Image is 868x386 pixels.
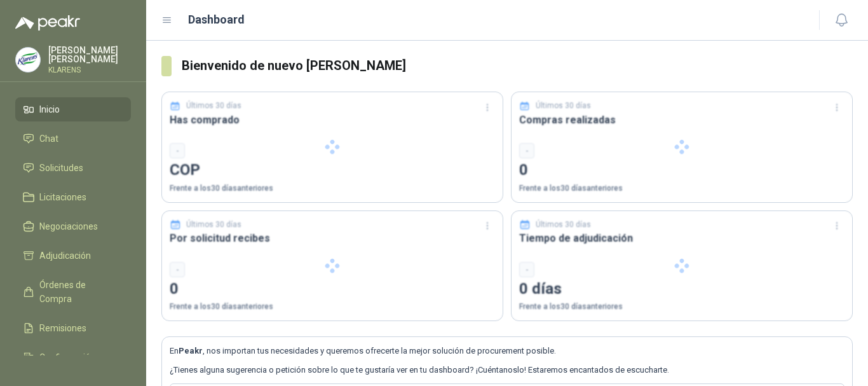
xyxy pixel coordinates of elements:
img: Logo peakr [15,15,80,31]
a: Órdenes de Compra [15,273,131,311]
b: Peakr [179,346,203,355]
p: En , nos importan tus necesidades y queremos ofrecerte la mejor solución de procurement posible. [170,345,844,357]
a: Inicio [15,97,131,121]
span: Remisiones [39,321,86,335]
span: Órdenes de Compra [39,278,119,306]
span: Licitaciones [39,190,86,204]
a: Negociaciones [15,214,131,238]
p: [PERSON_NAME] [PERSON_NAME] [48,46,131,64]
span: Configuración [39,350,95,364]
a: Licitaciones [15,185,131,209]
h1: Dashboard [188,11,245,29]
a: Remisiones [15,316,131,340]
h3: Bienvenido de nuevo [PERSON_NAME] [182,56,853,76]
a: Solicitudes [15,156,131,180]
p: ¿Tienes alguna sugerencia o petición sobre lo que te gustaría ver en tu dashboard? ¡Cuéntanoslo! ... [170,364,844,376]
a: Adjudicación [15,244,131,268]
span: Negociaciones [39,219,98,233]
p: KLARENS [48,66,131,74]
a: Configuración [15,345,131,369]
a: Chat [15,127,131,151]
img: Company Logo [16,48,40,72]
span: Chat [39,132,58,146]
span: Adjudicación [39,249,91,263]
span: Solicitudes [39,161,83,175]
span: Inicio [39,102,60,116]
